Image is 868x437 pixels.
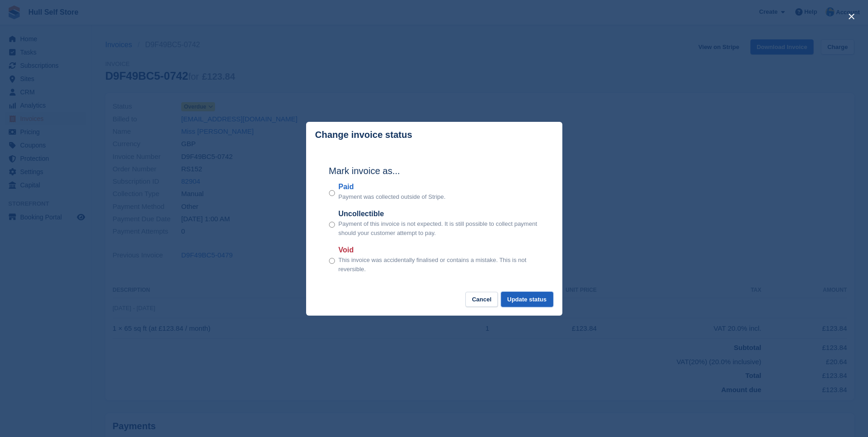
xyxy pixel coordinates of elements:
[339,208,539,219] label: Uncollectible
[329,164,539,178] h2: Mark invoice as...
[465,292,498,307] button: Cancel
[339,245,539,256] label: Void
[844,9,859,24] button: close
[339,181,446,192] label: Paid
[339,219,539,237] p: Payment of this invoice is not expected. It is still possible to collect payment should your cust...
[339,192,446,202] p: Payment was collected outside of Stripe.
[339,256,539,273] p: This invoice was accidentally finalised or contains a mistake. This is not reversible.
[315,130,412,140] p: Change invoice status
[501,292,553,307] button: Update status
